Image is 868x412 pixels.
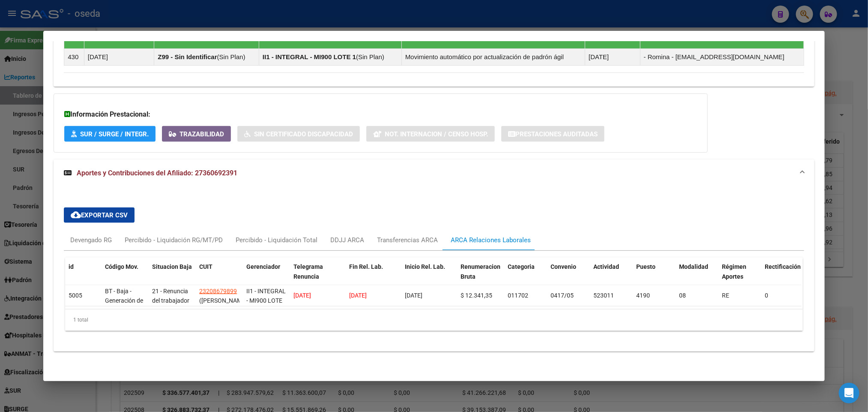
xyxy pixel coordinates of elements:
[722,292,729,299] span: RE
[839,383,859,403] div: Open Intercom Messenger
[84,48,154,65] td: [DATE]
[263,53,356,60] strong: II1 - INTEGRAL - MI900 LOTE 1
[243,258,290,295] datatable-header-cell: Gerenciador
[64,109,697,120] h3: Información Prestacional:
[65,310,802,331] div: 1 total
[551,292,574,299] span: 0417/05
[385,130,488,138] span: Not. Internacion / Censo Hosp.
[80,130,149,138] span: SUR / SURGE / INTEGR.
[590,258,633,295] datatable-header-cell: Actividad
[105,288,143,314] span: BT - Baja - Generación de Clave
[219,53,243,60] span: Sin Plan
[71,211,128,219] span: Exportar CSV
[765,292,768,299] span: 0
[679,263,708,270] span: Modalidad
[722,263,746,280] span: Régimen Aportes
[162,126,231,142] button: Trazabilidad
[199,263,213,270] span: CUIT
[676,258,718,295] datatable-header-cell: Modalidad
[593,263,619,270] span: Actividad
[199,288,237,295] span: 23208679899
[196,258,243,295] datatable-header-cell: CUIT
[451,235,531,245] div: ARCA Relaciones Laborales
[199,298,247,314] span: ([PERSON_NAME] [PERSON_NAME])
[64,126,156,142] button: SUR / SURGE / INTEGR.
[246,263,280,270] span: Gerenciador
[636,292,650,299] span: 4190
[401,258,457,295] datatable-header-cell: Inicio Rel. Lab.
[293,292,311,299] span: [DATE]
[508,263,535,270] span: Categoria
[761,258,804,295] datatable-header-cell: Rectificación
[346,258,401,295] datatable-header-cell: Fin Rel. Lab.
[636,263,655,270] span: Puesto
[154,48,259,65] td: ( )
[585,48,641,65] td: [DATE]
[54,159,814,187] mat-expansion-panel-header: Aportes y Contribuciones del Afiliado: 27360692391
[401,48,585,65] td: Movimiento automático por actualización de padrón ágil
[54,187,814,352] div: Aportes y Contribuciones del Afiliado: 27360692391
[547,258,590,295] datatable-header-cell: Convenio
[152,288,189,343] span: 21 - Renuncia del trabajador / ART.240 - LCT / ART.64 Inc.a) L22248 y otras
[158,53,217,60] strong: Z99 - Sin Identificar
[259,48,402,65] td: ( )
[105,263,138,270] span: Código Mov.
[254,130,353,138] span: Sin Certificado Discapacidad
[69,263,74,270] span: id
[77,169,237,177] span: Aportes y Contribuciones del Afiliado: 27360692391
[293,263,323,280] span: Telegrama Renuncia
[504,258,547,295] datatable-header-cell: Categoria
[501,126,605,142] button: Prestaciones Auditadas
[457,258,504,295] datatable-header-cell: Renumeracion Bruta
[515,130,598,138] span: Prestaciones Auditadas
[330,235,364,245] div: DDJJ ARCA
[71,210,81,220] mat-icon: cloud_download
[461,292,492,299] span: $ 12.341,35
[358,53,382,60] span: Sin Plan
[64,48,84,65] td: 430
[349,263,383,270] span: Fin Rel. Lab.
[593,292,614,299] span: 523011
[366,126,495,142] button: Not. Internacion / Censo Hosp.
[64,208,135,223] button: Exportar CSV
[679,292,686,299] span: 08
[152,263,192,270] span: Situacion Baja
[70,235,112,245] div: Devengado RG
[508,292,528,299] span: 011702
[377,235,438,245] div: Transferencias ARCA
[551,263,576,270] span: Convenio
[125,235,223,245] div: Percibido - Liquidación RG/MT/PD
[349,292,367,299] span: [DATE]
[290,258,346,295] datatable-header-cell: Telegrama Renuncia
[149,258,196,295] datatable-header-cell: Situacion Baja
[633,258,676,295] datatable-header-cell: Puesto
[405,263,445,270] span: Inicio Rel. Lab.
[237,126,360,142] button: Sin Certificado Discapacidad
[69,292,82,299] span: 5005
[65,258,102,295] datatable-header-cell: id
[246,288,286,314] span: II1 - INTEGRAL - MI900 LOTE 1
[640,48,804,65] td: - Romina - [EMAIL_ADDRESS][DOMAIN_NAME]
[718,258,761,295] datatable-header-cell: Régimen Aportes
[102,258,149,295] datatable-header-cell: Código Mov.
[236,235,317,245] div: Percibido - Liquidación Total
[765,263,801,270] span: Rectificación
[180,130,224,138] span: Trazabilidad
[461,263,500,280] span: Renumeracion Bruta
[405,292,422,299] span: [DATE]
